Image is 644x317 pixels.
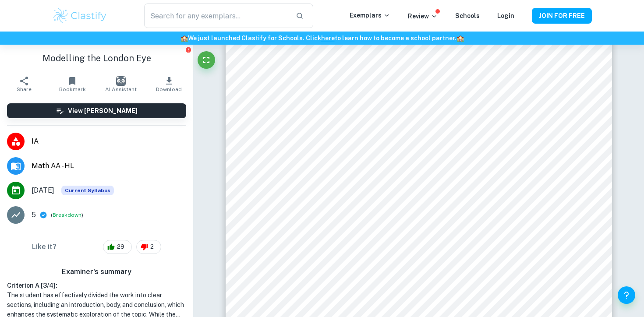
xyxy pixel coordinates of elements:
span: IA [32,136,186,147]
div: 29 [103,240,132,254]
h1: Modelling the London Eye [7,52,186,65]
button: Fullscreen [198,51,215,69]
span: AI Assistant [105,86,137,92]
span: Math AA - HL [32,161,186,171]
h6: Criterion A [ 3 / 4 ]: [7,281,186,290]
button: Report issue [185,46,191,53]
button: Bookmark [48,72,96,96]
button: View [PERSON_NAME] [7,103,186,118]
button: AI Assistant [97,72,145,96]
span: 🏫 [456,35,464,42]
span: ( ) [51,211,83,219]
span: Share [17,86,32,92]
button: JOIN FOR FREE [532,8,592,24]
img: Clastify logo [52,7,108,25]
p: 5 [32,210,36,220]
h6: View [PERSON_NAME] [68,106,138,116]
a: here [321,35,335,42]
a: Login [497,12,514,19]
input: Search for any exemplars... [144,4,289,28]
span: Bookmark [59,86,86,92]
span: [DATE] [32,185,54,196]
h6: Like it? [32,242,57,252]
p: Exemplars [350,11,390,20]
div: This exemplar is based on the current syllabus. Feel free to refer to it for inspiration/ideas wh... [61,186,114,195]
span: 29 [112,243,129,251]
button: Download [145,72,193,96]
a: Schools [455,12,480,19]
button: Breakdown [53,211,81,219]
img: AI Assistant [116,76,126,86]
div: 2 [136,240,161,254]
span: Download [156,86,182,92]
span: Current Syllabus [61,186,114,195]
p: Review [408,11,438,21]
h6: We just launched Clastify for Schools. Click to learn how to become a school partner. [2,33,642,43]
span: 🏫 [180,35,188,42]
button: Help and Feedback [618,286,635,304]
h6: Examiner's summary [4,267,190,277]
span: 2 [145,243,159,251]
